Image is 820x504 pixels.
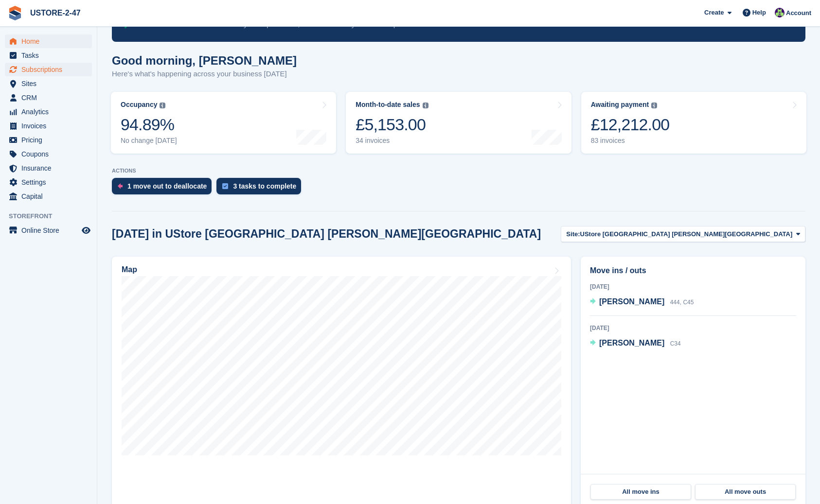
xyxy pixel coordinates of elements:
div: Awaiting payment [591,101,649,109]
span: Coupons [21,147,80,161]
span: Subscriptions [21,63,80,76]
a: menu [5,190,92,203]
span: UStore [GEOGRAPHIC_DATA] [PERSON_NAME][GEOGRAPHIC_DATA] [580,229,793,239]
a: menu [5,77,92,90]
div: [DATE] [590,282,796,291]
a: menu [5,35,92,48]
div: 83 invoices [591,137,670,145]
span: Tasks [21,49,80,62]
div: 94.89% [121,115,177,135]
div: [DATE] [590,324,796,332]
a: All move outs [695,484,796,500]
img: Kelly Donaldson [775,8,784,17]
span: Home [21,35,80,48]
a: menu [5,175,92,189]
span: Online Store [21,224,80,237]
img: icon-info-grey-7440780725fd019a000dd9b08b2336e03edf1995a4989e88bcd33f0948082b44.svg [160,103,165,108]
a: Preview store [80,225,92,236]
h1: Good morning, [PERSON_NAME] [112,54,297,67]
span: Storefront [9,211,97,221]
img: icon-info-grey-7440780725fd019a000dd9b08b2336e03edf1995a4989e88bcd33f0948082b44.svg [423,103,428,108]
img: move_outs_to_deallocate_icon-f764333ba52eb49d3ac5e1228854f67142a1ed5810a6f6cc68b1a99e826820c5.svg [118,183,123,189]
a: Awaiting payment £12,212.00 83 invoices [581,92,806,154]
h2: Move ins / outs [590,265,796,277]
h2: Map [122,265,137,274]
a: menu [5,224,92,237]
a: menu [5,147,92,161]
button: Site: UStore [GEOGRAPHIC_DATA] [PERSON_NAME][GEOGRAPHIC_DATA] [561,226,805,242]
a: Occupancy 94.89% No change [DATE] [111,92,336,154]
p: Here's what's happening across your business [DATE] [112,69,297,80]
span: 444, C45 [670,299,694,306]
div: No change [DATE] [121,137,177,145]
a: menu [5,91,92,104]
span: Settings [21,175,80,189]
a: [PERSON_NAME] 444, C45 [590,296,694,309]
span: Pricing [21,133,80,147]
span: Analytics [21,105,80,119]
a: menu [5,119,92,133]
a: [PERSON_NAME] C34 [590,337,681,350]
div: £12,212.00 [591,115,670,135]
a: Month-to-date sales £5,153.00 34 invoices [346,92,571,154]
p: ACTIONS [112,168,805,174]
img: task-75834270c22a3079a89374b754ae025e5fb1db73e45f91037f5363f120a921f8.svg [222,183,228,189]
div: £5,153.00 [356,115,428,135]
span: CRM [21,91,80,104]
div: 3 tasks to complete [233,182,296,190]
h2: [DATE] in UStore [GEOGRAPHIC_DATA] [PERSON_NAME][GEOGRAPHIC_DATA] [112,227,541,241]
div: Month-to-date sales [356,101,420,109]
div: 1 move out to deallocate [127,182,207,190]
a: menu [5,161,92,175]
a: 3 tasks to complete [216,178,306,199]
span: C34 [670,340,681,347]
span: [PERSON_NAME] [599,297,664,306]
a: menu [5,49,92,62]
a: 1 move out to deallocate [112,178,216,199]
span: [PERSON_NAME] [599,339,664,347]
div: Occupancy [121,101,157,109]
img: stora-icon-8386f47178a22dfd0bd8f6a31ec36ba5ce8667c1dd55bd0f319d3a0aa187defe.svg [8,6,22,20]
span: Invoices [21,119,80,133]
span: Help [752,8,766,17]
a: menu [5,63,92,76]
a: menu [5,133,92,147]
span: Site: [566,229,580,239]
span: Sites [21,77,80,90]
span: Insurance [21,161,80,175]
span: Create [704,8,724,17]
img: icon-info-grey-7440780725fd019a000dd9b08b2336e03edf1995a4989e88bcd33f0948082b44.svg [651,103,657,108]
div: 34 invoices [356,137,428,145]
a: menu [5,105,92,119]
span: Account [786,8,811,18]
a: USTORE-2-47 [26,5,85,21]
a: All move ins [590,484,691,500]
span: Capital [21,190,80,203]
